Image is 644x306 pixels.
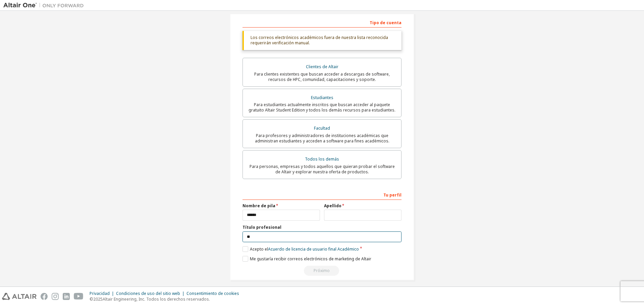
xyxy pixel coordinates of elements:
[93,296,103,302] font: 2025
[324,203,341,209] font: Apellido
[254,71,390,82] font: Para clientes existentes que buscan acceder a descargas de software, recursos de HPC, comunidad, ...
[337,246,359,252] font: Académico
[249,102,395,113] font: Para estudiantes actualmente inscritos que buscan acceder al paquete gratuito Altair Student Edit...
[311,95,333,100] font: Estudiantes
[90,291,110,296] font: Privacidad
[41,293,48,300] img: facebook.svg
[186,291,239,296] font: Consentimiento de cookies
[74,293,84,300] img: youtube.svg
[243,224,281,230] font: Título profesional
[250,246,268,252] font: Acepto el
[251,35,388,46] font: Los correos electrónicos académicos fuera de nuestra lista reconocida requerirán verificación man...
[383,192,401,198] font: Tu perfil
[52,293,59,300] img: instagram.svg
[2,293,37,300] img: altair_logo.svg
[268,246,336,252] font: Acuerdo de licencia de usuario final
[90,296,93,302] font: ©
[250,256,371,262] font: Me gustaría recibir correos electrónicos de marketing de Altair
[306,64,338,70] font: Clientes de Altair
[116,291,180,296] font: Condiciones de uso del sitio web
[314,125,330,131] font: Facultad
[3,2,87,9] img: Altair Uno
[103,296,210,302] font: Altair Engineering, Inc. Todos los derechos reservados.
[255,133,389,144] font: Para profesores y administradores de instituciones académicas que administran estudiantes y acced...
[370,20,401,26] font: Tipo de cuenta
[243,266,401,276] div: Read and acccept EULA to continue
[63,293,70,300] img: linkedin.svg
[305,156,339,162] font: Todos los demás
[243,203,275,209] font: Nombre de pila
[250,164,395,175] font: Para personas, empresas y todos aquellos que quieran probar el software de Altair y explorar nues...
